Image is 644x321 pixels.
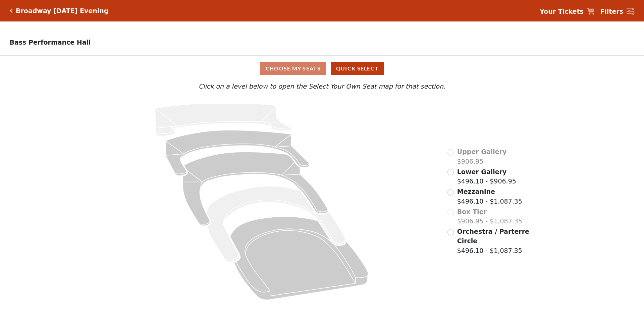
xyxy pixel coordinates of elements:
[540,8,584,15] strong: Your Tickets
[540,7,595,16] a: Your Tickets
[16,7,108,15] h5: Broadway [DATE] Evening
[457,207,522,226] label: $906.95 - $1,087.35
[166,130,310,176] path: Lower Gallery - Seats Available: 61
[85,82,559,91] p: Click on a level below to open the Select Your Own Seat map for that section.
[457,188,495,195] span: Mezzanine
[457,168,507,175] span: Lower Gallery
[457,148,507,155] span: Upper Gallery
[457,147,507,166] label: $906.95
[10,8,13,13] a: Click here to go back to filters
[457,228,529,245] span: Orchestra / Parterre Circle
[155,103,291,136] path: Upper Gallery - Seats Available: 0
[600,7,634,16] a: Filters
[600,8,623,15] strong: Filters
[331,62,384,75] button: Quick Select
[457,208,487,215] span: Box Tier
[457,187,522,206] label: $496.10 - $1,087.35
[457,167,516,186] label: $496.10 - $906.95
[457,227,530,256] label: $496.10 - $1,087.35
[230,217,368,300] path: Orchestra / Parterre Circle - Seats Available: 5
